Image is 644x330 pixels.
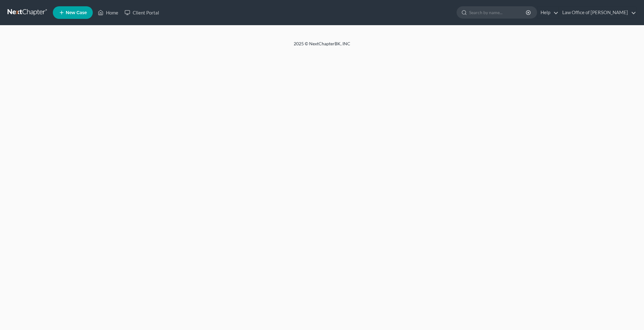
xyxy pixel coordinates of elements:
a: Client Portal [121,7,162,18]
input: Search by name... [469,7,527,18]
span: New Case [66,10,87,15]
div: 2025 © NextChapterBK, INC [143,41,501,52]
a: Home [95,7,121,18]
a: Law Office of [PERSON_NAME] [559,7,636,18]
a: Help [537,7,558,18]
